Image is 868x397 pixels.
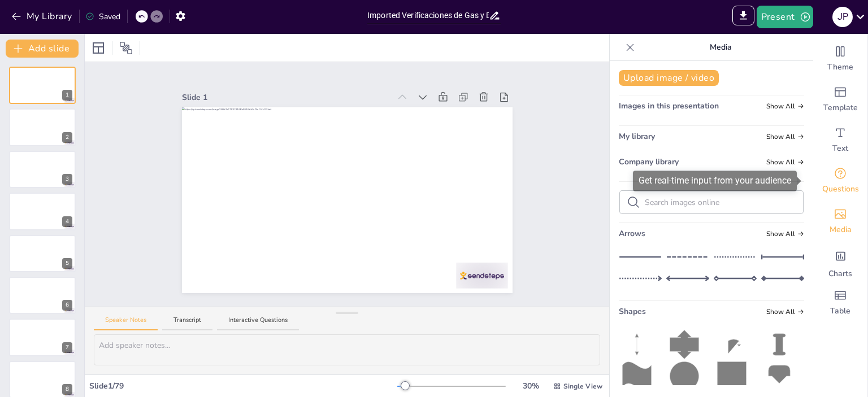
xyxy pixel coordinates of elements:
[832,6,853,28] button: j p
[9,193,76,230] div: 4
[813,120,867,160] div: Add text boxes
[832,143,848,154] span: Text
[89,380,397,392] div: Slide 1 / 79
[633,171,797,191] div: Get real-time input from your audience
[766,102,804,110] span: Show all
[619,70,719,86] button: Upload image / video
[822,184,859,195] span: Questions
[62,216,72,227] div: 4
[62,342,72,353] div: 7
[182,91,390,103] div: Slide 1
[766,133,804,141] span: Show all
[827,62,853,73] span: Theme
[62,384,72,395] div: 8
[9,319,76,356] div: 7
[6,40,79,58] button: Add slide
[813,282,867,323] div: Add a table
[619,100,719,112] span: Images in this presentation
[9,277,76,314] div: 6
[563,381,602,391] span: Single View
[823,102,858,114] span: Template
[645,197,796,208] input: Search images online
[639,34,802,61] p: Media
[8,7,77,25] button: My Library
[367,7,489,24] input: Insert title
[619,156,679,168] span: Company library
[162,316,212,331] button: Transcript
[766,230,804,238] span: Show all
[119,41,133,55] span: Position
[94,316,158,331] button: Speaker Notes
[62,174,72,185] div: 3
[830,224,852,235] span: Media
[619,306,646,317] span: Shapes
[813,160,867,201] div: Get real-time input from your audience
[62,258,72,269] div: 5
[732,6,754,28] span: Export to PowerPoint
[766,308,804,316] span: Show all
[832,7,853,27] div: j p
[9,151,76,188] div: 3
[9,235,76,272] div: 5
[757,6,813,28] button: Present
[62,90,72,101] div: 1
[217,316,299,331] button: Interactive Questions
[828,268,852,280] span: Charts
[89,39,107,57] div: Layout
[766,158,804,166] span: Show all
[85,11,120,23] div: Saved
[830,306,850,317] span: Table
[813,201,867,242] div: Add images, graphics, shapes or video
[619,130,655,142] span: My library
[813,242,867,282] div: Add charts and graphs
[62,132,72,143] div: 2
[619,228,645,239] span: Arrows
[9,67,76,104] div: 1
[813,79,867,120] div: Add ready made slides
[9,108,76,146] div: 2
[62,300,72,311] div: 6
[517,380,544,392] div: 30 %
[813,38,867,79] div: Change the overall theme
